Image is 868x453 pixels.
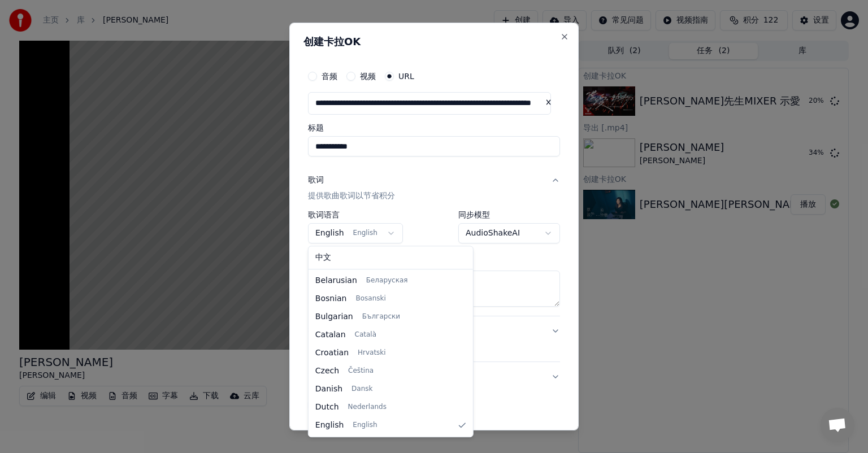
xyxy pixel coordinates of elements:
[366,276,408,285] span: Беларуская
[315,384,342,395] span: Danish
[315,293,347,304] span: Bosnian
[315,275,357,286] span: Belarusian
[353,421,377,430] span: English
[355,294,385,303] span: Bosanski
[348,403,387,412] span: Nederlands
[351,385,372,394] span: Dansk
[358,349,386,358] span: Hrvatski
[315,365,339,377] span: Czech
[315,311,353,323] span: Bulgarian
[315,402,339,413] span: Dutch
[362,312,400,321] span: Български
[315,252,331,263] span: 中文
[315,329,346,341] span: Catalan
[348,367,374,376] span: Čeština
[315,347,349,359] span: Croatian
[315,420,344,431] span: English
[355,330,376,339] span: Català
